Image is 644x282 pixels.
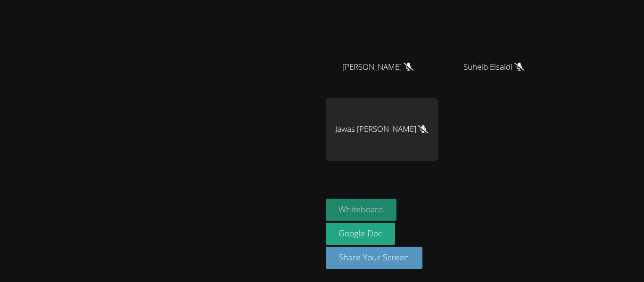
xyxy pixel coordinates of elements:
[326,223,396,245] a: Google Doc
[342,60,413,74] span: [PERSON_NAME]
[463,60,524,74] span: Suheib Elsaidi
[326,199,397,221] button: Whiteboard
[326,98,438,161] div: Jawas [PERSON_NAME]
[326,247,423,269] button: Share Your Screen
